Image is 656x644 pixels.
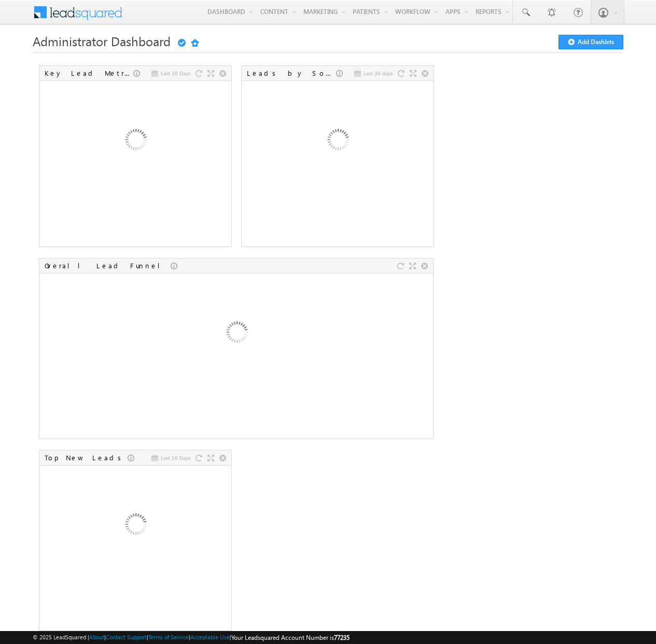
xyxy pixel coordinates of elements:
button: Add Dashlets [559,35,623,49]
img: Loading... [79,86,191,197]
div: Top New Leads [45,453,128,462]
span: © 2025 LeadSquared | | | | | [33,633,350,642]
a: Acceptable Use [190,634,230,640]
span: 77235 [334,634,350,641]
span: Administrator Dashboard [33,33,171,49]
a: Contact Support [106,634,147,640]
span: Last 30 days [364,68,393,78]
div: Overall Lead Funnel [45,261,171,270]
img: Loading... [282,86,393,197]
span: Last 30 Days [161,68,190,78]
span: Last 10 Days [161,453,190,462]
a: About [89,634,104,640]
a: Terms of Service [148,634,189,640]
span: Your Leadsquared Account Number is [231,634,350,641]
div: Leads by Sources [247,68,336,78]
img: Loading... [180,278,292,390]
img: Loading... [79,470,191,582]
div: Key Lead Metrics [45,68,133,78]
